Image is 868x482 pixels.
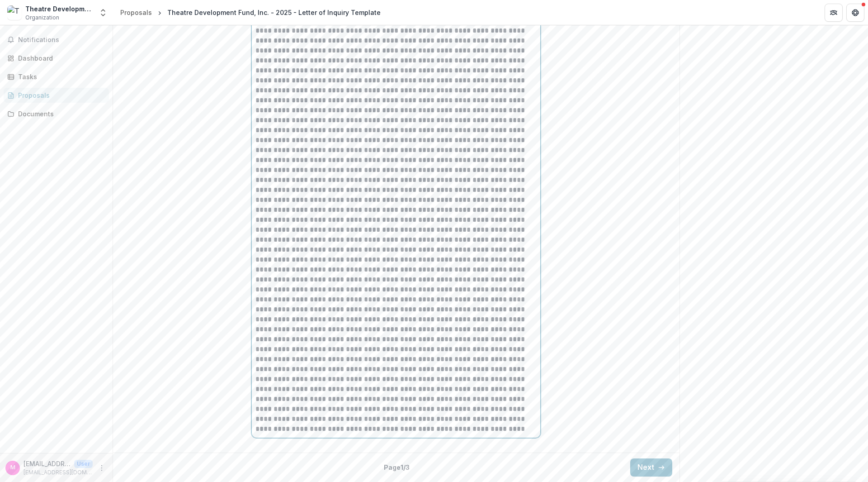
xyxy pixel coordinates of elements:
[7,5,22,20] img: Theatre Development Fund, Inc.
[18,36,105,44] span: Notifications
[10,465,15,471] div: mallorym@tdf.org
[4,88,109,103] a: Proposals
[117,6,384,19] nav: breadcrumb
[825,4,843,22] button: Partners
[4,33,109,47] button: Notifications
[18,109,102,119] div: Documents
[4,106,109,121] a: Documents
[384,463,410,472] p: Page 1 / 3
[24,468,93,477] p: [EMAIL_ADDRESS][DOMAIN_NAME]
[74,460,93,468] p: User
[25,4,93,14] div: Theatre Development Fund, Inc.
[18,53,102,63] div: Dashboard
[25,14,59,22] span: Organization
[24,459,71,468] p: [EMAIL_ADDRESS][DOMAIN_NAME]
[846,4,864,22] button: Get Help
[18,91,102,100] div: Proposals
[4,69,109,84] a: Tasks
[630,458,672,477] button: Next
[117,6,156,19] a: Proposals
[96,463,107,473] button: More
[120,8,152,17] div: Proposals
[4,51,109,66] a: Dashboard
[18,72,102,81] div: Tasks
[167,8,381,17] div: Theatre Development Fund, Inc. - 2025 - Letter of Inquiry Template
[97,4,109,22] button: Open entity switcher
